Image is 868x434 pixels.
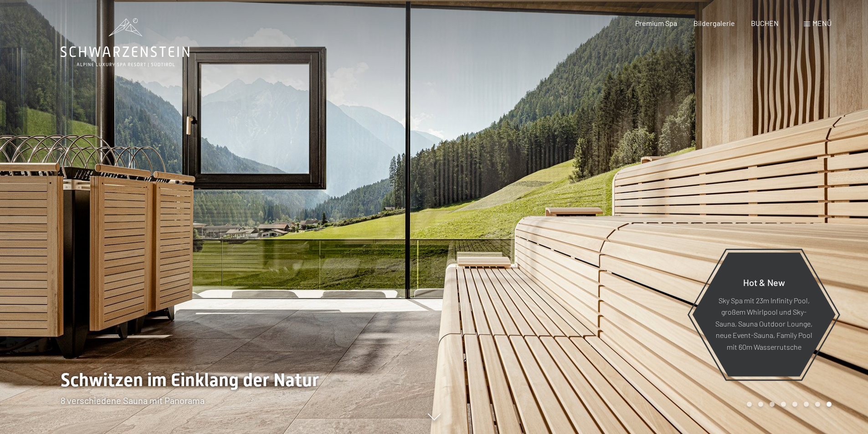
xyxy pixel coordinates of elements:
div: Carousel Page 1 [747,402,752,407]
div: Carousel Page 5 [792,402,797,407]
div: Carousel Page 7 [815,402,820,407]
span: Hot & New [743,276,785,287]
div: Carousel Pagination [744,402,832,407]
a: Bildergalerie [693,19,735,27]
a: Premium Spa [635,19,677,27]
span: Menü [812,19,832,27]
a: BUCHEN [751,19,779,27]
a: Hot & New Sky Spa mit 23m Infinity Pool, großem Whirlpool und Sky-Sauna, Sauna Outdoor Lounge, ne... [692,252,836,377]
p: Sky Spa mit 23m Infinity Pool, großem Whirlpool und Sky-Sauna, Sauna Outdoor Lounge, neue Event-S... [714,294,813,352]
div: Carousel Page 4 [781,402,786,407]
div: Carousel Page 2 [758,402,763,407]
div: Carousel Page 3 [770,402,775,407]
div: Carousel Page 8 (Current Slide) [827,402,832,407]
div: Carousel Page 6 [804,402,809,407]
